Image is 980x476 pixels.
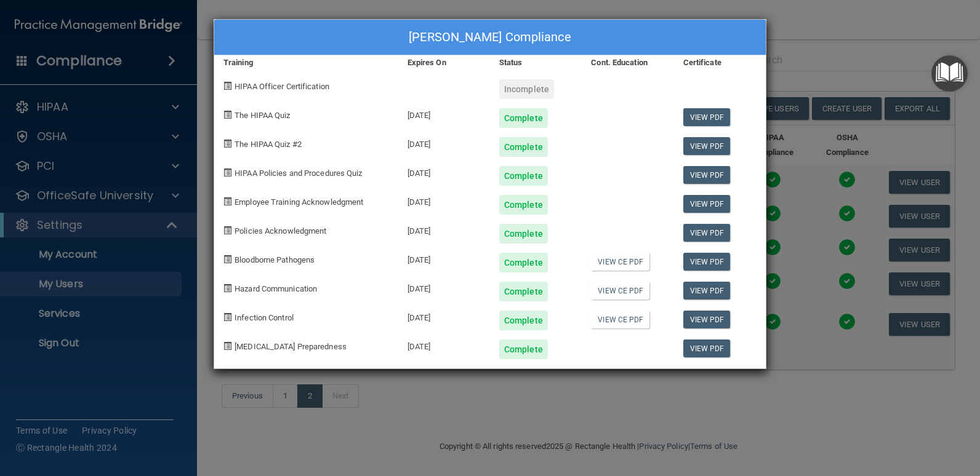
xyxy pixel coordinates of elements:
div: Complete [499,195,548,215]
div: [DATE] [398,157,490,186]
a: View CE PDF [591,282,649,299]
a: View PDF [683,253,731,271]
div: [PERSON_NAME] Compliance [214,20,766,55]
span: [MEDICAL_DATA] Preparedness [235,342,347,351]
a: View PDF [683,311,731,328]
div: Expires On [398,55,490,70]
div: [DATE] [398,215,490,244]
div: Complete [499,224,548,244]
div: Complete [499,311,548,330]
span: The HIPAA Quiz [235,111,290,120]
span: Infection Control [235,313,294,322]
div: Complete [499,137,548,157]
a: View CE PDF [591,311,649,328]
div: Training [214,55,398,70]
div: Certificate [674,55,766,70]
div: Complete [499,108,548,128]
div: Complete [499,339,548,359]
div: Incomplete [499,79,554,99]
a: View PDF [683,224,731,242]
span: Hazard Communication [235,284,317,293]
a: View PDF [683,108,731,126]
span: Policies Acknowledgment [235,226,326,236]
span: The HIPAA Quiz #2 [235,140,302,149]
a: View PDF [683,195,731,213]
a: View PDF [683,166,731,184]
div: [DATE] [398,128,490,157]
div: Status [490,55,582,70]
div: [DATE] [398,272,490,301]
span: HIPAA Officer Certification [235,82,329,91]
div: [DATE] [398,301,490,330]
div: [DATE] [398,99,490,128]
a: View PDF [683,282,731,299]
div: Cont. Education [582,55,673,70]
div: Complete [499,166,548,186]
span: HIPAA Policies and Procedures Quiz [235,169,362,178]
div: [DATE] [398,244,490,272]
a: View PDF [683,137,731,155]
div: Complete [499,282,548,301]
div: [DATE] [398,330,490,359]
a: View PDF [683,339,731,357]
span: Employee Training Acknowledgment [235,197,363,207]
div: Complete [499,253,548,272]
div: [DATE] [398,186,490,215]
span: Bloodborne Pathogens [235,255,315,264]
button: Open Resource Center [931,55,968,92]
a: View CE PDF [591,253,649,271]
iframe: Drift Widget Chat Controller [918,391,965,438]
